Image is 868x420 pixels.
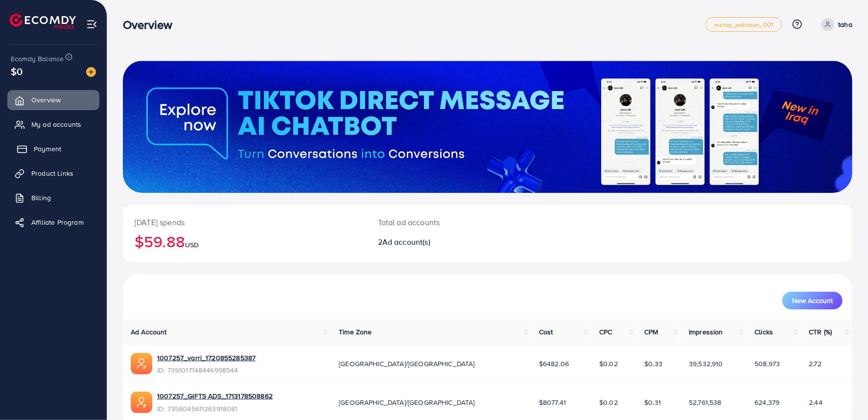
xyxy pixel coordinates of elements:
[157,391,273,401] a: 1007257_GIFTS ADS_1713178508862
[705,17,782,32] a: metap_pakistan_001
[539,397,566,407] span: $8077.41
[34,144,61,154] span: Payment
[7,90,99,110] a: Overview
[378,237,537,247] h2: 2
[644,327,658,337] span: CPM
[644,359,662,369] span: $0.33
[86,19,97,30] img: menu
[809,327,832,337] span: CTR (%)
[782,292,843,309] button: New Account
[123,18,180,32] h3: Overview
[11,64,23,78] span: $0
[31,119,81,129] span: My ad accounts
[7,163,99,183] a: Product Links
[7,139,99,159] a: Payment
[31,217,84,227] span: Affiliate Program
[539,359,569,369] span: $6482.06
[754,359,780,369] span: 508,973
[135,232,354,251] h2: $59.88
[339,359,475,369] span: [GEOGRAPHIC_DATA]/[GEOGRAPHIC_DATA]
[7,188,99,208] a: Billing
[818,18,852,31] a: taha
[754,397,779,407] span: 624,379
[809,359,821,369] span: 2.72
[7,115,99,134] a: My ad accounts
[131,327,167,337] span: Ad Account
[599,327,612,337] span: CPC
[339,397,475,407] span: [GEOGRAPHIC_DATA]/[GEOGRAPHIC_DATA]
[11,54,64,64] span: Ecomdy Balance
[157,353,256,363] a: 1007257_varri_1720855285387
[7,212,99,232] a: Affiliate Program
[157,365,256,375] span: ID: 7391017148446998544
[838,19,852,30] p: taha
[792,297,833,304] span: New Account
[809,397,822,407] span: 2.44
[86,67,96,77] img: image
[31,95,61,105] span: Overview
[185,240,199,250] span: USD
[689,327,723,337] span: Impression
[689,397,722,407] span: 52,761,538
[135,216,354,228] p: [DATE] spends
[382,236,430,247] span: Ad account(s)
[339,327,372,337] span: Time Zone
[10,14,76,29] img: logo
[131,353,152,374] img: ic-ads-acc.e4c84228.svg
[157,404,273,414] span: ID: 7358045611263918081
[378,216,537,228] p: Total ad accounts
[599,397,618,407] span: $0.02
[754,327,773,337] span: Clicks
[714,22,774,28] span: metap_pakistan_001
[689,359,723,369] span: 39,532,910
[599,359,618,369] span: $0.02
[131,392,152,413] img: ic-ads-acc.e4c84228.svg
[31,193,51,203] span: Billing
[31,168,73,178] span: Product Links
[644,397,661,407] span: $0.31
[539,327,553,337] span: Cost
